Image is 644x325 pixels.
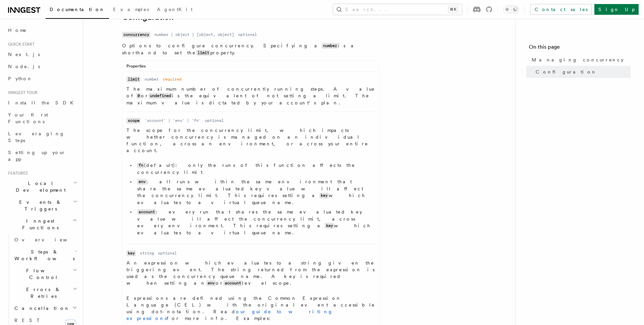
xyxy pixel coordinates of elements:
span: Leveraging Steps [8,131,65,143]
code: limit [126,77,141,82]
button: Errors & Retries [12,283,79,302]
dd: optional [238,32,257,37]
span: Local Development [5,180,73,193]
button: Search...⌘K [333,4,462,15]
dd: 'account' | 'env' | 'fn' [145,118,201,123]
a: AgentKit [153,2,197,18]
p: The maximum number of concurrently running steps. A value of or is the equivalent of not setting ... [126,86,375,106]
a: our guide to writing expressions [126,309,333,321]
a: Leveraging Steps [5,128,79,146]
div: Properties [122,63,379,72]
span: Setting up your app [8,150,66,162]
span: Node.js [8,64,40,69]
a: Managing concurrency [529,54,631,66]
code: account [223,280,242,286]
a: Contact sales [530,4,592,15]
button: Cancellation [12,302,79,314]
a: Overview [12,234,79,246]
dd: string [140,250,154,256]
span: Events & Triggers [5,199,73,212]
span: Home [8,27,27,34]
a: Node.js [5,60,79,73]
li: : every run that shares the same evaluated key value will affect the concurrency limit, across ev... [135,208,375,236]
button: Flow Control [12,265,79,283]
a: Next.js [5,48,79,60]
a: Examples [109,2,153,18]
p: The scope for the concurrency limit, which impacts whether concurrency is managed on an individua... [126,127,375,154]
span: Cancellation [12,305,70,312]
code: account [137,209,156,215]
span: Steps & Workflows [12,248,75,262]
a: Install the SDK [5,97,79,109]
code: key [126,250,136,256]
code: key [319,193,329,198]
a: Your first Functions [5,109,79,128]
code: env [206,280,216,286]
span: Python [8,76,33,81]
span: Install the SDK [8,100,77,105]
a: Home [5,24,79,36]
button: Toggle dark mode [503,5,519,13]
span: Quick start [5,42,35,47]
button: Local Development [5,177,79,196]
code: limit [196,50,210,56]
span: Inngest Functions [5,218,72,231]
a: Setting up your app [5,146,79,165]
button: Steps & Workflows [12,246,79,265]
span: Next.js [8,52,40,57]
span: Your first Functions [8,112,48,124]
span: AgentKit [157,7,193,12]
a: Sign Up [594,4,639,15]
code: scope [126,118,141,124]
dd: number | object | [object, object] [154,32,234,37]
code: undefined [149,93,172,99]
code: 0 [136,93,141,99]
a: Documentation [46,2,109,19]
code: fn [137,162,144,168]
dd: required [163,77,181,82]
dd: optional [158,250,177,256]
a: Configuration [533,66,631,78]
h4: On this page [529,43,631,54]
span: Features [5,171,28,176]
code: key [325,223,334,229]
span: Inngest tour [5,90,38,95]
code: concurrency [122,32,150,38]
span: Errors & Retries [12,286,73,299]
code: number [322,43,338,49]
kbd: ⌘K [448,6,458,13]
span: Managing concurrency [532,56,624,63]
dd: optional [205,118,224,123]
span: Examples [113,7,149,12]
button: Inngest Functions [5,215,79,234]
li: (default): only the runs of this function affects the concurrency limit [135,162,375,176]
span: Configuration [536,68,597,75]
a: Python [5,73,79,85]
span: Flow Control [12,267,73,281]
button: Events & Triggers [5,196,79,215]
code: env [137,179,147,185]
p: Options to configure concurrency. Specifying a is a shorthand to set the property. [122,42,380,56]
li: : all runs within the same environment that share the same evaluated key value will affect the co... [135,178,375,206]
span: Documentation [50,7,105,12]
p: Expressions are defined using the Common Expression Language (CEL) with the original event access... [126,295,375,322]
span: Overview [14,237,84,242]
dd: number [145,77,159,82]
p: An expression which evaluates to a string given the triggering event. The string returned from th... [126,260,375,287]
